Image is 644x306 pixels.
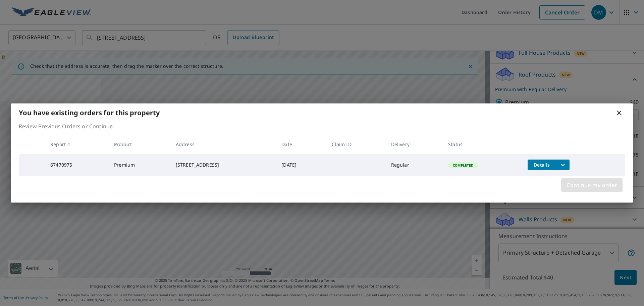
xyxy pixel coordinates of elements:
[170,134,276,154] th: Address
[386,134,443,154] th: Delivery
[449,163,477,168] span: Completed
[109,154,170,176] td: Premium
[386,154,443,176] td: Regular
[45,154,109,176] td: 67470975
[276,154,326,176] td: [DATE]
[561,178,623,192] button: Continue my order
[19,108,160,117] b: You have existing orders for this property
[109,134,170,154] th: Product
[532,162,552,168] span: Details
[19,122,625,130] p: Review Previous Orders or Continue
[276,134,326,154] th: Date
[326,134,385,154] th: Claim ID
[556,160,570,170] button: filesDropdownBtn-67470975
[176,162,271,168] div: [STREET_ADDRESS]
[567,180,617,190] span: Continue my order
[528,160,556,170] button: detailsBtn-67470975
[45,134,109,154] th: Report #
[443,134,522,154] th: Status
